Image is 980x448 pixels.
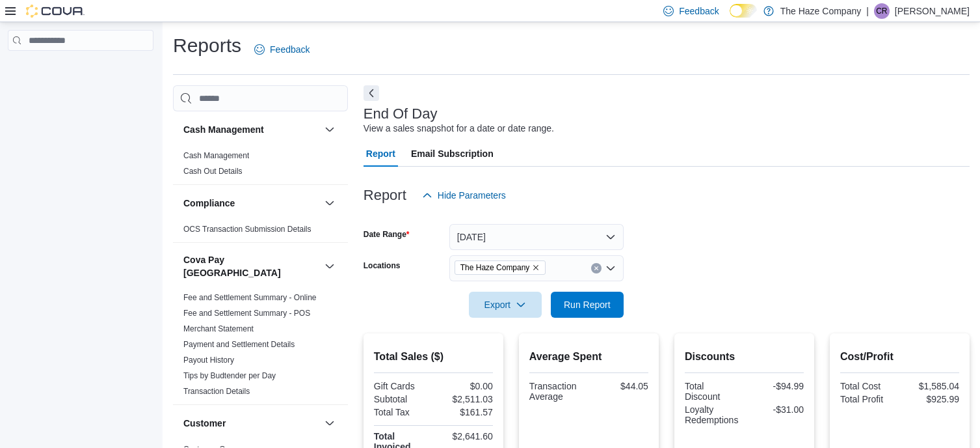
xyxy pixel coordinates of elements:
p: [PERSON_NAME] [895,3,970,19]
img: Cova [26,5,85,18]
span: Fee and Settlement Summary - Online [183,292,317,303]
button: Open list of options [605,263,616,273]
button: Customer [322,415,338,431]
div: Total Discount [685,381,742,402]
button: Export [469,292,542,318]
button: Compliance [322,195,338,211]
p: | [866,3,869,19]
input: Dark Mode [730,4,757,18]
button: [DATE] [449,224,624,250]
div: -$31.00 [747,404,804,415]
h3: Customer [183,417,226,430]
span: Feedback [270,43,310,56]
span: The Haze Company [460,261,530,274]
div: $161.57 [436,407,493,417]
label: Locations [364,260,401,271]
a: Cash Management [183,151,249,160]
a: Fee and Settlement Summary - POS [183,309,310,318]
div: Total Tax [374,407,431,417]
div: $2,641.60 [436,431,493,441]
span: Cash Management [183,150,249,161]
div: $2,511.03 [436,394,493,404]
h3: End Of Day [364,106,438,122]
button: Cova Pay [GEOGRAPHIC_DATA] [322,259,338,274]
div: Cova Pay [GEOGRAPHIC_DATA] [173,290,348,404]
nav: Complex example [8,53,153,85]
div: Cindy Russell [874,3,890,19]
h2: Total Sales ($) [374,349,493,365]
span: Fee and Settlement Summary - POS [183,308,310,318]
div: Total Profit [840,394,897,404]
button: Next [364,85,379,101]
span: Run Report [564,298,611,311]
span: OCS Transaction Submission Details [183,224,311,234]
div: -$94.99 [747,381,804,391]
a: Transaction Details [183,387,250,396]
button: Run Report [551,292,624,318]
span: Email Subscription [411,141,494,167]
h3: Report [364,188,406,203]
h3: Cash Management [183,123,264,136]
a: Payout History [183,356,234,365]
span: Tips by Budtender per Day [183,371,276,381]
span: Report [366,141,395,167]
span: Merchant Statement [183,324,254,334]
button: Cash Management [183,123,319,136]
div: $1,585.04 [902,381,959,391]
h2: Cost/Profit [840,349,959,365]
a: Merchant Statement [183,324,254,333]
span: CR [876,3,887,19]
label: Date Range [364,229,410,240]
div: $0.00 [436,381,493,391]
span: Transaction Details [183,386,250,397]
div: Total Cost [840,381,897,391]
h2: Average Spent [529,349,648,365]
div: Transaction Average [529,381,587,402]
button: Compliance [183,197,319,210]
div: $925.99 [902,394,959,404]
span: Feedback [679,5,719,18]
a: Tips by Budtender per Day [183,371,276,380]
div: Cash Management [173,148,348,184]
div: Subtotal [374,394,431,404]
h1: Reports [173,33,241,59]
span: The Haze Company [455,260,546,275]
span: Hide Parameters [438,189,506,202]
a: Fee and Settlement Summary - Online [183,293,317,302]
button: Hide Parameters [417,182,511,208]
a: Feedback [249,36,315,63]
a: Cash Out Details [183,167,243,176]
button: Cova Pay [GEOGRAPHIC_DATA] [183,253,319,279]
div: Compliance [173,221,348,242]
p: The Haze Company [780,3,862,19]
div: Gift Cards [374,381,431,391]
span: Payout History [183,355,234,365]
button: Cash Management [322,122,338,137]
span: Export [477,292,534,318]
div: View a sales snapshot for a date or date range. [364,122,554,135]
h3: Compliance [183,197,235,210]
h2: Discounts [685,349,804,365]
div: Loyalty Redemptions [685,404,742,425]
button: Clear input [591,263,602,273]
a: OCS Transaction Submission Details [183,225,311,234]
a: Payment and Settlement Details [183,340,295,349]
button: Remove The Haze Company from selection in this group [532,264,540,272]
div: $44.05 [591,381,648,391]
button: Customer [183,417,319,430]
